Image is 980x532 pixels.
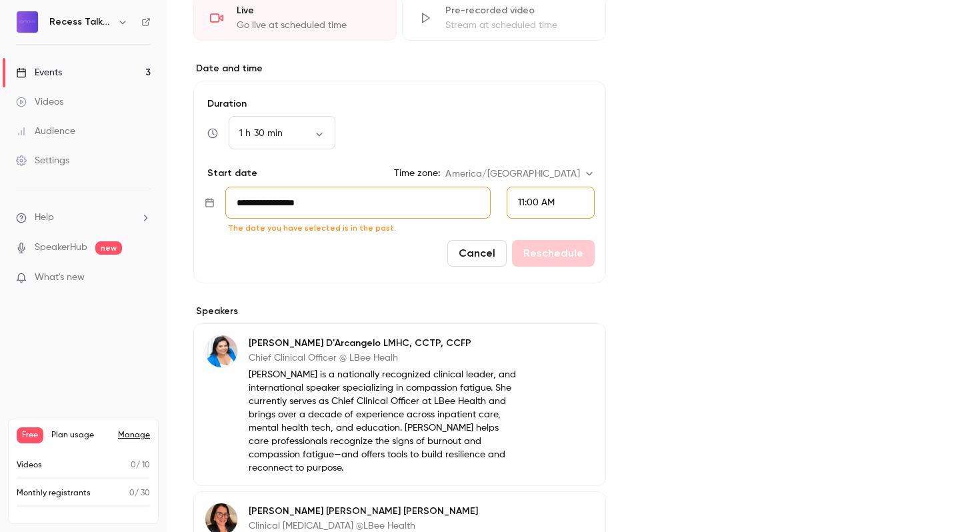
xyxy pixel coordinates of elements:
input: Tue, Feb 17, 2026 [225,187,491,219]
div: Events [16,66,62,79]
div: Pre-recorded video [445,4,589,17]
div: Live [237,4,380,17]
button: Cancel [447,240,507,267]
span: Help [35,211,54,225]
p: Monthly registrants [17,487,91,499]
p: / 10 [131,459,150,471]
a: SpeakerHub [35,241,87,255]
div: Go live at scheduled time [237,19,380,32]
span: What's new [35,271,85,285]
span: 0 [129,489,135,497]
div: Videos [16,95,63,109]
div: America/[GEOGRAPHIC_DATA] [445,167,594,181]
span: The date you have selected is in the past. [228,223,396,233]
div: Natasha D'Arcangelo LMHC, CCTP, CCFP[PERSON_NAME] D'Arcangelo LMHC, CCTP, CCFPChief Clinical Offi... [193,323,606,486]
p: Start date [205,167,257,180]
label: Time zone: [394,167,440,180]
span: 0 [131,461,136,469]
p: / 30 [129,487,150,499]
p: [PERSON_NAME] [PERSON_NAME] [PERSON_NAME] [249,505,519,518]
p: Chief Clinical Officer @ LBee Healh [249,351,519,365]
p: [PERSON_NAME] is a nationally recognized clinical leader, and international speaker specializing ... [249,368,519,475]
img: Recess Talks For Those Who Care [17,11,38,33]
p: Videos [17,459,42,471]
iframe: Noticeable Trigger [135,272,151,284]
div: Stream at scheduled time [445,19,589,32]
span: 11:00 AM [518,198,555,207]
span: new [95,241,122,255]
img: Natasha D'Arcangelo LMHC, CCTP, CCFP [205,335,237,367]
li: help-dropdown-opener [16,211,151,225]
div: 1 h 30 min [229,127,335,140]
div: Settings [16,154,69,167]
span: Free [17,427,43,443]
label: Date and time [193,62,606,75]
label: Duration [205,97,595,111]
span: Plan usage [51,430,110,441]
h6: Recess Talks For Those Who Care [49,15,112,29]
div: Audience [16,125,75,138]
div: From [507,187,595,219]
label: Speakers [193,305,606,318]
p: [PERSON_NAME] D'Arcangelo LMHC, CCTP, CCFP [249,337,519,350]
a: Manage [118,430,150,441]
